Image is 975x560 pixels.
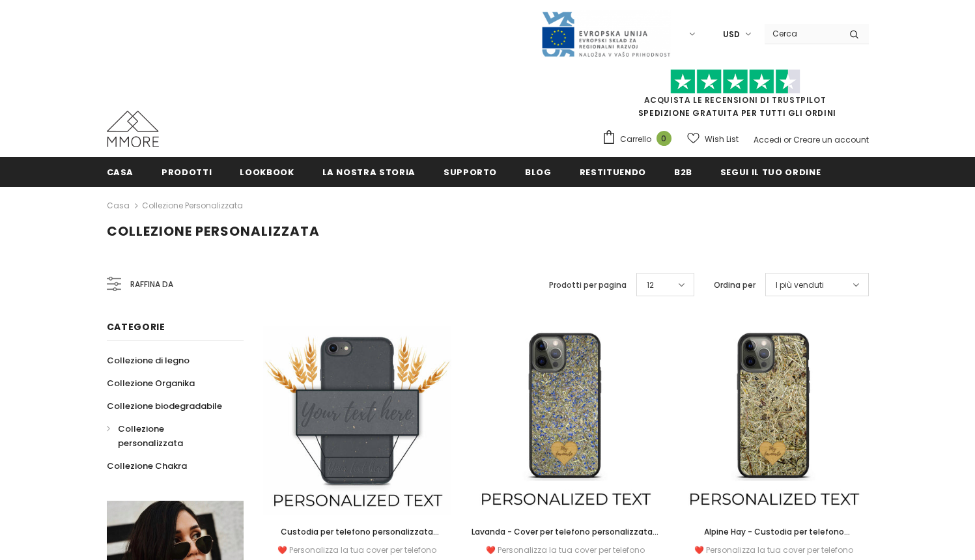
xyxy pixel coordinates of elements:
a: Collezione biodegradabile [107,395,222,417]
a: Wish List [687,128,739,150]
a: Segui il tuo ordine [720,157,821,186]
span: La nostra storia [322,166,416,178]
span: Custodia per telefono personalizzata biodegradabile - nera [281,526,439,552]
a: B2B [674,157,692,186]
label: Prodotti per pagina [549,279,627,292]
span: SPEDIZIONE GRATUITA PER TUTTI GLI ORDINI [602,75,869,119]
span: Alpine Hay - Custodia per telefono personalizzata - Regalo personalizzato [694,526,853,552]
span: I più venduti [776,279,824,292]
a: Prodotti [162,157,212,186]
a: Collezione personalizzata [142,200,243,211]
img: Javni Razpis [541,10,671,58]
span: Segui il tuo ordine [720,166,821,178]
a: Accedi [754,134,782,145]
a: Javni Razpis [541,28,671,39]
span: Prodotti [162,166,212,178]
a: supporto [444,157,497,186]
span: or [784,134,791,145]
a: La nostra storia [322,157,416,186]
span: Collezione Chakra [107,460,187,472]
a: Restituendo [580,157,646,186]
span: Collezione Organika [107,377,195,389]
span: B2B [674,166,692,178]
span: Collezione biodegradabile [107,400,222,412]
span: Collezione personalizzata [118,423,183,449]
a: Collezione personalizzata [107,417,229,455]
a: Casa [107,157,134,186]
a: Casa [107,198,130,214]
span: Casa [107,166,134,178]
span: Restituendo [580,166,646,178]
span: USD [723,28,740,41]
span: Categorie [107,320,165,333]
span: Wish List [705,133,739,146]
a: Blog [525,157,552,186]
span: Lavanda - Cover per telefono personalizzata - Regalo personalizzato [472,526,659,552]
img: Casi MMORE [107,111,159,147]
span: Lookbook [240,166,294,178]
span: Blog [525,166,552,178]
a: Lookbook [240,157,294,186]
img: Fidati di Pilot Stars [670,69,800,94]
span: supporto [444,166,497,178]
span: 0 [657,131,671,146]
a: Collezione di legno [107,349,190,372]
label: Ordina per [714,279,756,292]
a: Lavanda - Cover per telefono personalizzata - Regalo personalizzato [471,525,660,539]
a: Custodia per telefono personalizzata biodegradabile - nera [263,525,452,539]
span: Raffina da [130,277,173,292]
span: Collezione di legno [107,354,190,367]
a: Alpine Hay - Custodia per telefono personalizzata - Regalo personalizzato [679,525,868,539]
span: 12 [647,279,654,292]
span: Collezione personalizzata [107,222,320,240]
input: Search Site [765,24,840,43]
span: Carrello [620,133,651,146]
a: Acquista le recensioni di TrustPilot [644,94,827,105]
a: Collezione Organika [107,372,195,395]
a: Carrello 0 [602,130,678,149]
a: Collezione Chakra [107,455,187,477]
a: Creare un account [793,134,869,145]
